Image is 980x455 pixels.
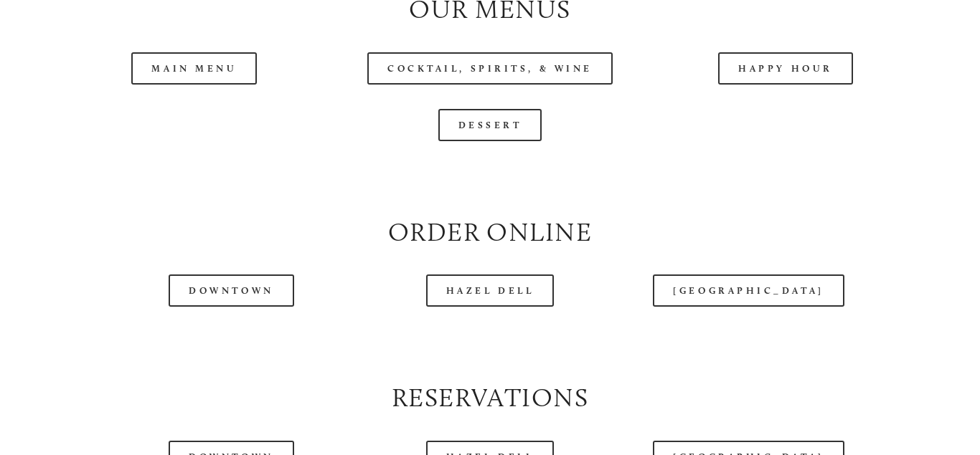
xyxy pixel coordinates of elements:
a: [GEOGRAPHIC_DATA] [653,274,844,307]
a: Downtown [169,274,293,307]
a: Hazel Dell [426,274,555,307]
h2: Reservations [59,380,921,416]
a: Dessert [438,109,542,141]
h2: Order Online [59,214,921,251]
